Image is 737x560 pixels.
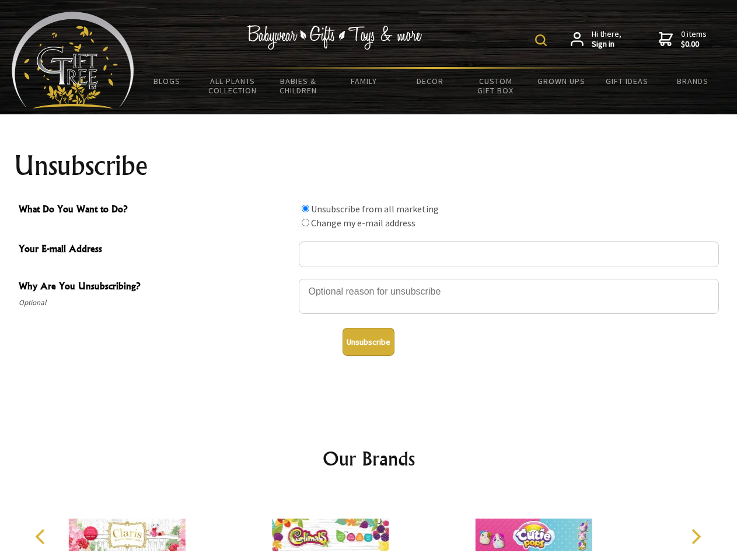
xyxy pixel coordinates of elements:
button: Next [683,524,708,549]
a: Gift Ideas [594,69,660,93]
img: Babywear - Gifts - Toys & more [247,25,422,50]
a: BLOGS [134,69,200,93]
h2: Our Brands [23,444,714,473]
input: What Do You Want to Do? [302,205,309,212]
img: Babyware - Gifts - Toys and more... [12,12,134,108]
h1: Unsubscribe [14,152,724,180]
img: product search [535,34,547,46]
span: Why Are You Unsubscribing? [19,279,293,296]
strong: $0.00 [681,39,707,50]
span: Optional [19,296,293,310]
span: Your E-mail Address [19,242,293,258]
a: Family [331,69,397,93]
a: Hi there,Sign in [571,29,621,50]
input: What Do You Want to Do? [302,219,309,226]
a: 0 items$0.00 [659,29,707,50]
span: What Do You Want to Do? [19,202,293,219]
a: Brands [660,69,726,93]
a: Grown Ups [528,69,594,93]
a: Babies & Children [266,69,331,103]
a: Decor [397,69,463,93]
input: Your E-mail Address [299,242,719,267]
span: 0 items [681,29,707,50]
label: Change my e-mail address [311,217,415,229]
strong: Sign in [592,39,621,50]
button: Previous [29,524,55,549]
label: Unsubscribe from all marketing [311,203,439,215]
a: Custom Gift Box [463,69,529,103]
a: All Plants Collection [200,69,266,103]
textarea: Why Are You Unsubscribing? [299,279,719,314]
span: Hi there, [592,29,621,50]
button: Unsubscribe [343,328,394,356]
